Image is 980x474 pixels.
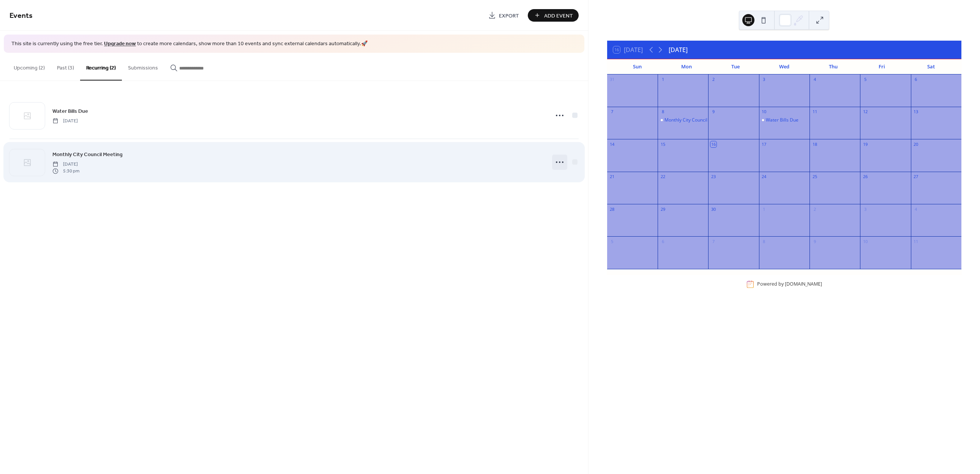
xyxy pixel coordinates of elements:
[857,59,906,74] div: Fri
[609,206,615,212] div: 28
[660,239,666,244] div: 6
[711,59,760,74] div: Tue
[609,174,615,180] div: 21
[52,107,88,115] span: Water Bills Due
[609,141,615,147] div: 14
[906,59,955,74] div: Sat
[913,141,919,147] div: 20
[52,150,123,159] a: Monthly City Council Meeting
[759,117,810,123] div: Water Bills Due
[809,59,858,74] div: Thu
[8,53,51,80] button: Upcoming (2)
[52,107,88,115] a: Water Bills Due
[913,239,919,244] div: 11
[9,8,33,23] span: Events
[761,174,767,180] div: 24
[761,109,767,115] div: 10
[761,141,767,147] div: 17
[52,168,79,175] span: 5:30 pm
[862,141,868,147] div: 19
[913,109,919,115] div: 13
[812,141,817,147] div: 18
[609,77,615,82] div: 31
[862,77,868,82] div: 5
[122,53,164,80] button: Submissions
[483,9,525,22] a: Export
[658,117,708,123] div: Monthly City Council Meeting
[710,141,716,147] div: 16
[862,109,868,115] div: 12
[660,174,666,180] div: 22
[660,141,666,147] div: 15
[812,109,817,115] div: 11
[913,77,919,82] div: 6
[710,174,716,180] div: 23
[528,9,579,22] button: Add Event
[660,109,666,115] div: 8
[862,206,868,212] div: 3
[812,174,817,180] div: 25
[812,77,817,82] div: 4
[710,239,716,244] div: 7
[710,206,716,212] div: 30
[913,174,919,180] div: 27
[660,206,666,212] div: 29
[761,239,767,244] div: 8
[52,150,123,158] span: Monthly City Council Meeting
[660,77,666,82] div: 1
[11,40,368,48] span: This site is currently using the free tier. to create more calendars, show more than 10 events an...
[812,239,817,244] div: 9
[710,77,716,82] div: 2
[757,281,822,288] div: Powered by
[609,109,615,115] div: 7
[862,174,868,180] div: 26
[710,109,716,115] div: 9
[669,45,688,54] div: [DATE]
[544,12,573,20] span: Add Event
[52,161,79,167] span: [DATE]
[760,59,809,74] div: Wed
[766,117,799,123] div: Water Bills Due
[51,53,80,80] button: Past (3)
[664,117,726,123] div: Monthly City Council Meeting
[609,239,615,244] div: 5
[913,206,919,212] div: 4
[761,77,767,82] div: 3
[662,59,711,74] div: Mon
[761,206,767,212] div: 1
[104,39,136,49] a: Upgrade now
[80,53,122,81] button: Recurring (2)
[613,59,662,74] div: Sun
[785,281,822,288] a: [DOMAIN_NAME]
[499,12,519,20] span: Export
[812,206,817,212] div: 2
[862,239,868,244] div: 10
[52,117,78,124] span: [DATE]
